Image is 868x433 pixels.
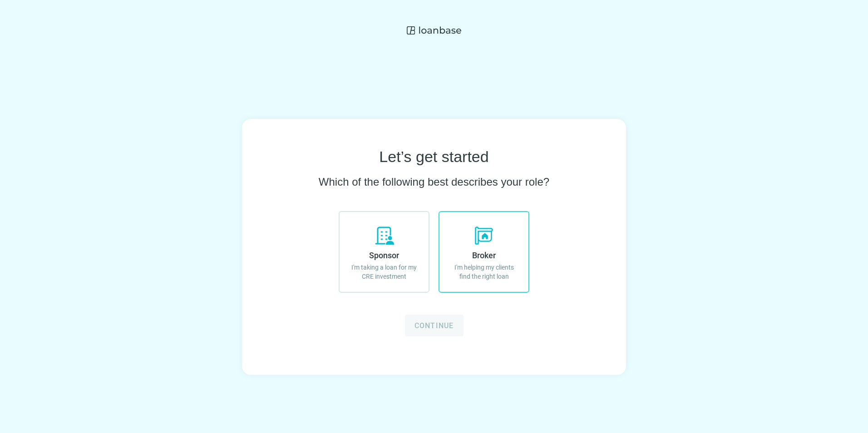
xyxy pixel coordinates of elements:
button: Continue [405,315,464,336]
h2: Which of the following best describes your role? [319,175,549,189]
span: Broker [472,251,496,260]
p: I'm taking a loan for my CRE investment [349,263,419,281]
span: Sponsor [369,251,399,260]
h1: Let’s get started [379,148,488,166]
p: I'm helping my clients find the right loan [449,263,519,281]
